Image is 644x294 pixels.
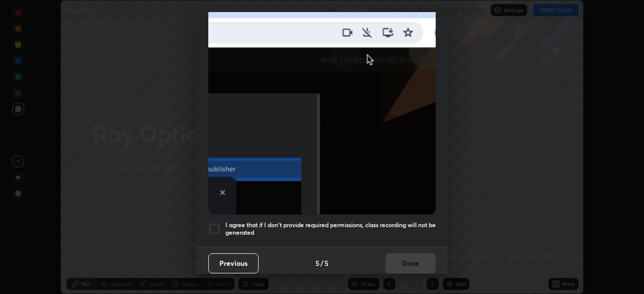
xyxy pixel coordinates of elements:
h4: / [320,258,324,268]
h4: 5 [325,258,329,268]
h5: I agree that if I don't provide required permissions, class recording will not be generated [225,221,436,237]
button: Previous [208,253,259,273]
h4: 5 [315,258,319,268]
